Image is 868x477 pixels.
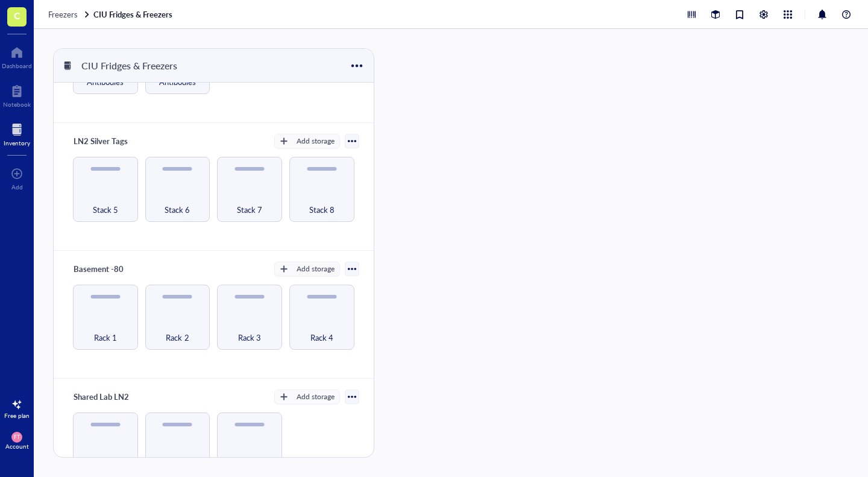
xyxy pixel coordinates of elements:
div: Add storage [297,391,335,402]
span: Stack 6 [165,203,190,216]
div: Add storage [297,136,335,147]
button: Add storage [274,262,340,276]
span: Rack 2 [166,331,189,344]
span: Stack 7 [237,203,262,216]
div: Add [11,183,23,191]
a: Inventory [4,120,30,147]
span: Rack 3 [238,331,261,344]
div: Dashboard [2,62,32,69]
div: Free plan [4,412,30,419]
div: CIU Fridges & Freezers [76,55,183,76]
div: Notebook [3,101,31,108]
span: Stack 5 [93,203,118,216]
a: Freezers [48,9,91,20]
div: Basement -80 [68,261,140,277]
button: Add storage [274,134,340,148]
a: Dashboard [2,43,32,69]
span: Rack 1 [94,331,117,344]
div: Inventory [4,139,30,147]
a: Notebook [3,81,31,108]
span: C [14,8,20,23]
a: CIU Fridges & Freezers [93,9,175,20]
div: Add storage [297,264,335,274]
div: Shared Lab LN2 [68,388,140,405]
span: Stack 8 [309,203,335,216]
button: Add storage [274,390,340,404]
div: Account [5,443,29,450]
div: LN2 Silver Tags [68,133,140,150]
span: FT [14,434,20,440]
span: Freezers [48,8,78,20]
span: Rack 4 [310,331,333,344]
